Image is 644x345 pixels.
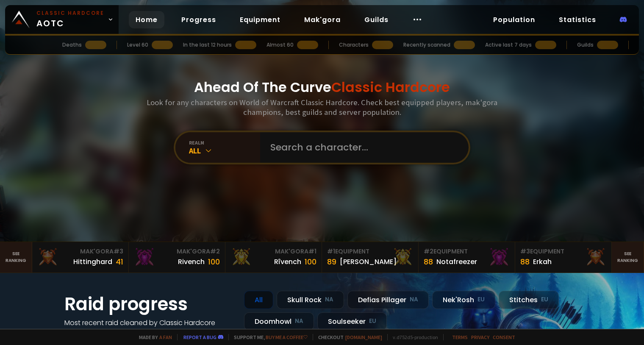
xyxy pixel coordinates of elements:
[5,5,119,34] a: Classic HardcoreAOTC
[225,242,322,273] a: Mak'Gora#1Rîvench100
[339,41,369,49] div: Characters
[277,291,344,309] div: Skull Rock
[410,295,418,304] small: NA
[424,247,433,256] span: # 2
[520,247,530,256] span: # 3
[387,334,438,340] span: v. d752d5 - production
[194,77,450,97] h1: Ahead Of The Curve
[327,256,336,267] div: 89
[403,41,450,49] div: Recently scanned
[189,139,260,146] div: realm
[477,295,485,304] small: EU
[127,41,148,49] div: Level 60
[244,312,314,331] div: Doomhowl
[266,41,294,49] div: Almost 60
[143,97,501,117] h3: Look for any characters on World of Warcraft Classic Hardcore. Check best equipped players, mak'g...
[369,317,376,326] small: EU
[424,256,433,267] div: 88
[541,295,548,304] small: EU
[129,242,225,273] a: Mak'Gora#2Rivench100
[73,256,112,267] div: Hittinghard
[577,41,594,49] div: Guilds
[114,247,123,256] span: # 3
[159,334,172,340] a: a fan
[552,11,603,28] a: Statistics
[485,41,532,49] div: Active last 7 days
[183,41,232,49] div: In the last 12 hours
[297,11,347,28] a: Mak'gora
[134,334,172,340] span: Made by
[345,334,382,340] a: [DOMAIN_NAME]
[520,256,530,267] div: 88
[493,334,515,340] a: Consent
[134,247,220,256] div: Mak'Gora
[37,247,123,256] div: Mak'Gora
[486,11,542,28] a: Population
[313,334,382,340] span: Checkout
[208,256,220,267] div: 100
[210,247,220,256] span: # 2
[189,146,260,156] div: All
[183,334,217,340] a: Report a bug
[419,242,515,273] a: #2Equipment88Notafreezer
[515,242,612,273] a: #3Equipment88Erkah
[347,291,429,309] div: Defias Pillager
[452,334,468,340] a: Terms
[471,334,489,340] a: Privacy
[230,247,316,256] div: Mak'Gora
[327,247,335,256] span: # 1
[36,9,104,30] span: AOTC
[64,291,234,317] h1: Raid progress
[64,317,234,339] h4: Most recent raid cleaned by Classic Hardcore guilds
[305,256,316,267] div: 100
[358,11,395,28] a: Guilds
[432,291,495,309] div: Nek'Rosh
[436,256,477,267] div: Notafreezer
[533,256,552,267] div: Erkah
[325,295,333,304] small: NA
[228,334,308,340] span: Support me,
[32,242,129,273] a: Mak'Gora#3Hittinghard41
[520,247,606,256] div: Equipment
[340,256,397,267] div: [PERSON_NAME]
[62,41,82,49] div: Deaths
[499,291,559,309] div: Stitches
[322,242,419,273] a: #1Equipment89[PERSON_NAME]
[612,242,644,273] a: Seeranking
[295,317,303,326] small: NA
[331,78,450,97] span: Classic Hardcore
[129,11,164,28] a: Home
[265,132,458,163] input: Search a character...
[308,247,316,256] span: # 1
[327,247,413,256] div: Equipment
[178,256,205,267] div: Rivench
[244,291,273,309] div: All
[175,11,223,28] a: Progress
[116,256,123,267] div: 41
[274,256,301,267] div: Rîvench
[424,247,510,256] div: Equipment
[266,334,308,340] a: Buy me a coffee
[36,9,104,17] small: Classic Hardcore
[317,312,387,331] div: Soulseeker
[233,11,287,28] a: Equipment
